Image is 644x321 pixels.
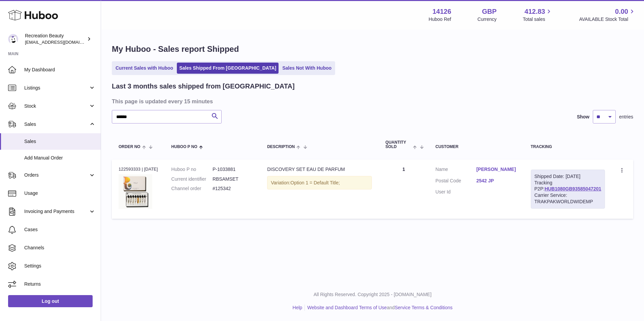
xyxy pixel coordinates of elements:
[112,44,633,55] h1: My Huboo - Sales report Shipped
[385,140,411,149] span: Quantity Sold
[524,7,545,16] span: 412.83
[267,176,372,190] div: Variation:
[535,192,601,205] div: Carrier Service: TRAKPAKWORLDWIDEMP
[119,166,158,172] div: 122593333 | [DATE]
[113,63,175,74] a: Current Sales with Huboo
[171,145,197,149] span: Huboo P no
[24,155,96,161] span: Add Manual Order
[24,208,89,215] span: Invoicing and Payments
[535,173,601,180] div: Shipped Date: [DATE]
[280,63,334,74] a: Sales Not With Huboo
[24,172,89,178] span: Orders
[112,82,295,91] h2: Last 3 months sales shipped from [GEOGRAPHIC_DATA]
[177,63,279,74] a: Sales Shipped From [GEOGRAPHIC_DATA]
[436,178,476,186] dt: Postal Code
[24,226,96,233] span: Cases
[476,166,517,173] a: [PERSON_NAME]
[213,176,254,182] dd: RBSAMSET
[531,145,605,149] div: Tracking
[523,16,553,23] span: Total sales
[290,180,340,185] span: Option 1 = Default Title;
[24,67,96,73] span: My Dashboard
[432,7,451,16] strong: 14126
[523,7,553,23] a: 412.83 Total sales
[25,39,99,45] span: [EMAIL_ADDRESS][DOMAIN_NAME]
[171,176,213,182] dt: Current identifier
[119,174,152,209] img: ANWD_12ML.jpg
[24,85,89,91] span: Listings
[24,281,96,287] span: Returns
[615,7,628,16] span: 0.00
[106,291,639,298] p: All Rights Reserved. Copyright 2025 - [DOMAIN_NAME]
[307,305,387,310] a: Website and Dashboard Terms of Use
[293,305,302,310] a: Help
[429,16,451,23] div: Huboo Ref
[579,7,636,23] a: 0.00 AVAILABLE Stock Total
[579,16,636,23] span: AVAILABLE Stock Total
[476,178,517,184] a: 2542 JP
[112,98,632,105] h3: This page is updated every 15 minutes
[24,263,96,269] span: Settings
[119,145,140,149] span: Order No
[305,305,452,311] li: and
[436,166,476,174] dt: Name
[379,159,428,219] td: 1
[8,295,93,307] a: Log out
[25,33,86,45] div: Recreation Beauty
[267,145,295,149] span: Description
[171,185,213,192] dt: Channel order
[577,114,589,120] label: Show
[213,166,254,173] dd: P-1033881
[478,16,497,23] div: Currency
[24,245,96,251] span: Channels
[531,170,605,209] div: Tracking P2P:
[24,103,89,109] span: Stock
[24,190,96,197] span: Usage
[482,7,496,16] strong: GBP
[545,186,601,191] a: HUB1080GB93585047201
[436,145,517,149] div: Customer
[619,114,633,120] span: entries
[24,138,96,145] span: Sales
[171,166,213,173] dt: Huboo P no
[213,185,254,192] dd: #125342
[267,166,372,173] div: DISCOVERY SET EAU DE PARFUM
[8,34,18,44] img: barney@recreationbeauty.com
[436,189,476,195] dt: User Id
[395,305,453,310] a: Service Terms & Conditions
[24,121,89,128] span: Sales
